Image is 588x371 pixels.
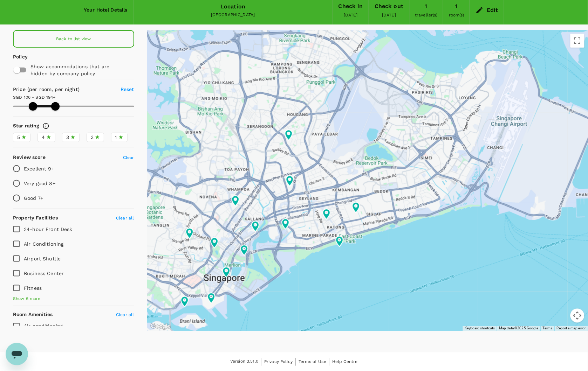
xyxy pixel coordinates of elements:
[115,134,117,141] span: 1
[121,86,134,92] span: Reset
[299,358,326,366] a: Terms of Use
[382,13,396,17] span: [DATE]
[24,195,43,202] p: Good 7+
[264,358,293,366] a: Privacy Policy
[465,326,495,331] button: Keyboard shortcuts
[299,359,326,364] span: Terms of Use
[570,309,584,323] button: Map camera controls
[56,36,91,41] span: Back to list view
[264,359,293,364] span: Privacy Policy
[24,180,55,187] p: Very good 8+
[116,216,134,220] span: Clear all
[42,134,45,141] span: 4
[24,226,73,232] span: 24-hour Front Desk
[24,256,61,261] span: Airport Shuttle
[123,155,134,160] span: Clear
[24,323,63,329] span: Air conditioning
[449,13,464,17] span: room(s)
[543,327,553,330] a: Terms (opens in new tab)
[415,13,438,17] span: traveller(s)
[13,86,104,93] h6: Price (per room, per night)
[499,327,538,330] span: Map data ©2025 Google
[24,165,54,172] p: Excellent 9+
[139,12,327,19] div: [GEOGRAPHIC_DATA]
[13,295,41,302] span: Show 6 more
[116,313,134,317] span: Clear all
[24,271,64,276] span: Business Center
[13,214,58,222] h6: Property Facilities
[91,134,94,141] span: 2
[375,1,403,11] div: Check out
[13,311,53,319] h6: Room Amenities
[455,1,458,11] div: 1
[13,30,134,48] a: Back to list view
[487,5,498,15] div: Edit
[149,322,172,331] a: Open this area in Google Maps (opens a new window)
[230,358,258,365] span: Version 3.51.0
[6,343,28,365] iframe: Button to launch messaging window
[13,53,20,60] p: Policy
[24,285,42,291] span: Fitness
[42,122,49,129] svg: Star ratings are awarded to properties to represent the quality of services, facilities, and amen...
[220,2,245,12] div: Location
[344,13,358,17] span: [DATE]
[66,134,69,141] span: 3
[332,359,358,364] span: Help Centre
[30,63,127,77] p: Show accommodations that are hidden by company policy
[13,95,56,100] span: SGD 106 - SGD 194+
[13,154,46,161] h6: Review score
[24,241,63,247] span: Air Conditioning
[339,1,363,11] div: Check in
[17,134,20,141] span: 5
[570,34,584,48] button: Toggle fullscreen view
[149,322,172,331] img: Google
[425,1,428,11] div: 1
[557,327,586,330] a: Report a map error
[13,122,40,130] h6: Star rating
[84,6,128,14] h6: Your Hotel Details
[332,358,358,366] a: Help Centre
